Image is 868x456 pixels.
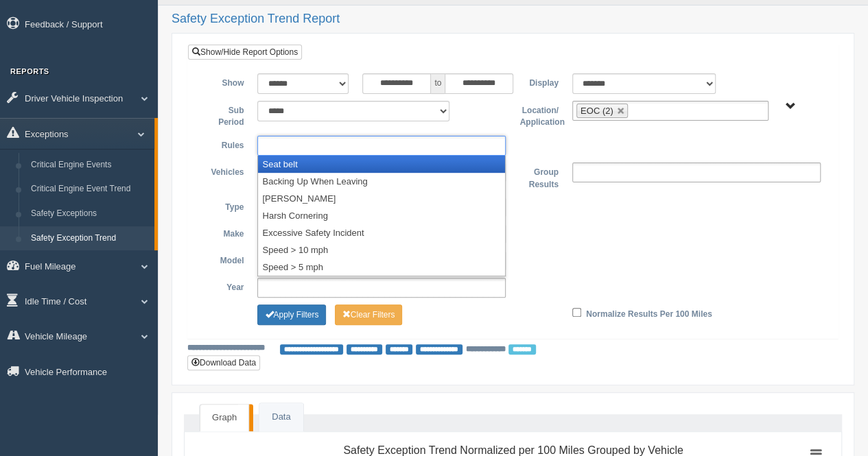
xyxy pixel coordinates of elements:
[198,163,250,179] label: Vehicles
[188,45,302,60] a: Show/Hide Report Options
[258,207,505,224] li: Harsh Cornering
[258,241,505,259] li: Speed > 10 mph
[258,224,505,241] li: Excessive Safety Incident
[513,163,565,191] label: Group Results
[431,73,445,94] span: to
[198,101,250,129] label: Sub Period
[198,136,250,152] label: Rules
[25,177,154,202] a: Critical Engine Event Trend
[198,224,250,241] label: Make
[198,251,250,267] label: Model
[25,202,154,226] a: Safety Exceptions
[198,73,250,90] label: Show
[258,190,505,207] li: [PERSON_NAME]
[198,197,250,214] label: Type
[335,304,403,325] button: Change Filter Options
[343,444,683,456] tspan: Safety Exception Trend Normalized per 100 Miles Grouped by Vehicle
[259,403,303,431] a: Data
[200,404,249,431] a: Graph
[187,355,260,370] button: Download Data
[198,278,250,294] label: Year
[258,173,505,190] li: Backing Up When Leaving
[586,304,712,321] label: Normalize Results Per 100 Miles
[513,73,565,90] label: Display
[513,101,565,129] label: Location/ Application
[258,259,505,276] li: Speed > 5 mph
[257,304,326,325] button: Change Filter Options
[580,106,613,116] span: EOC (2)
[258,156,505,173] li: Seat belt
[25,226,154,251] a: Safety Exception Trend
[25,153,154,178] a: Critical Engine Events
